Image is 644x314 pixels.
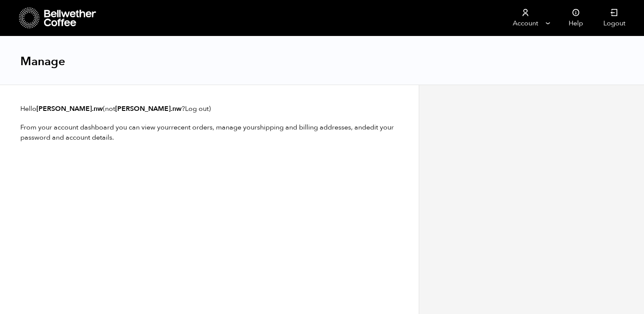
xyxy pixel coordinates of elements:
[20,104,398,114] p: Hello (not ? )
[20,122,398,143] p: From your account dashboard you can view your , manage your , and .
[20,54,65,69] h1: Manage
[36,104,103,113] strong: [PERSON_NAME].nw
[257,123,351,132] a: shipping and billing addresses
[115,104,182,113] strong: [PERSON_NAME].nw
[185,104,209,113] a: Log out
[171,123,213,132] a: recent orders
